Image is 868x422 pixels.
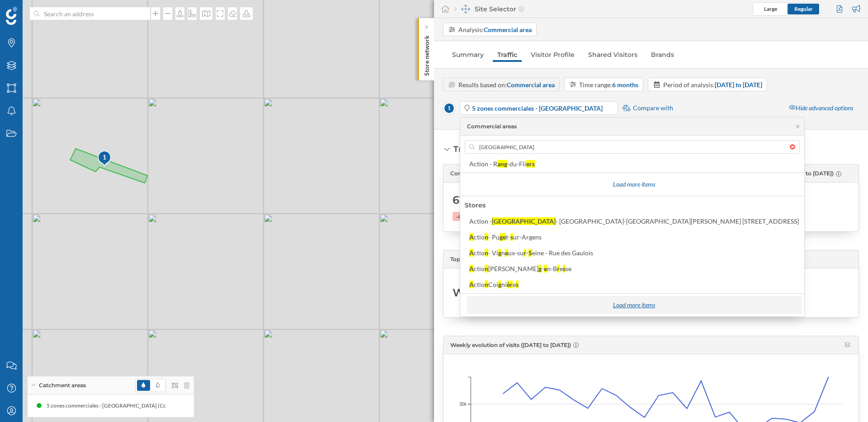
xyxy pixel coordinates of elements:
[547,265,557,272] div: n-B
[516,281,519,288] div: s
[513,233,542,241] div: ur-Argens
[493,47,522,62] a: Traffic
[488,281,498,288] div: Coi
[19,6,52,14] span: Support
[485,249,488,257] div: n
[474,281,485,288] div: ctio
[538,265,542,272] div: g
[513,281,516,288] div: e
[465,201,486,210] div: Stores
[97,153,112,162] div: 1
[505,249,508,257] div: e
[526,47,579,62] a: Visitor Profile
[488,265,538,272] div: [PERSON_NAME]
[448,47,488,62] a: Summary
[612,81,638,89] strong: 6 months
[43,401,203,410] div: 5 zones commerciales - [GEOGRAPHIC_DATA] (Commercial area)
[510,233,513,241] div: s
[453,286,505,300] span: Weekday
[542,265,544,272] div: -
[497,160,507,168] div: ang
[474,249,485,257] div: ctio
[6,7,17,25] img: Geoblink Logo
[557,265,560,272] div: r
[524,249,526,257] div: r
[467,122,517,131] div: Commercial areas
[783,100,859,116] div: Hide advanced options
[469,160,497,168] div: Action - R
[472,104,603,112] strong: 5 zones commerciales - [GEOGRAPHIC_DATA]
[458,80,555,89] div: Results based on:
[469,265,474,272] div: A
[459,401,467,408] span: 30k
[453,193,546,207] span: 614,240 - 831,020
[498,281,501,288] div: g
[501,281,507,288] div: ni
[715,81,762,89] strong: [DATE] to [DATE]
[443,102,455,114] span: 1
[450,169,560,178] span: Commercial area visits ([DATE] to [DATE])
[663,80,762,89] div: Period of analysis:
[97,150,113,168] img: pois-map-marker.svg
[794,5,813,12] span: Regular
[556,217,799,225] div: - [GEOGRAPHIC_DATA]-[GEOGRAPHIC_DATA][PERSON_NAME] [STREET_ADDRESS]
[484,26,532,33] strong: Commercial area
[485,281,488,288] div: n
[526,249,528,257] div: -
[474,233,485,241] div: ctio
[498,249,501,257] div: g
[584,47,642,62] a: Shared Visitors
[560,265,563,272] div: e
[501,249,505,257] div: n
[461,5,470,14] img: dashboards-manager.svg
[506,233,510,241] div: t-
[450,342,571,348] span: Weekly evolution of visits ([DATE] to [DATE])
[485,265,488,272] div: n
[508,249,524,257] div: ux-su
[488,249,498,257] div: - Vi
[469,217,492,225] div: Action -
[485,233,488,241] div: n
[492,217,556,225] div: [GEOGRAPHIC_DATA]
[764,5,777,12] span: Large
[488,233,500,241] div: - Pu
[469,233,474,241] div: A
[39,381,86,389] span: Catchment areas
[97,150,111,166] div: 1
[566,265,571,272] div: se
[450,255,552,263] span: Top period of time ([DATE] to [DATE])
[544,265,547,272] div: e
[507,81,555,89] strong: Commercial area
[507,160,526,168] div: -du-Fli
[633,103,673,113] span: Compare with
[532,249,593,257] div: eine - Rue des Gaulois
[454,5,524,14] div: Site Selector
[469,281,474,288] div: A
[500,233,506,241] div: ge
[422,32,431,76] p: Store network
[458,25,532,34] div: Analysis:
[469,249,474,257] div: A
[456,213,473,221] span: -4.14 %
[474,265,485,272] div: ctio
[507,281,513,288] div: èr
[526,160,535,168] div: ers
[563,265,566,272] div: s
[579,80,638,89] div: Time range:
[646,47,679,62] a: Brands
[528,249,532,257] div: S
[453,143,480,155] div: Traffic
